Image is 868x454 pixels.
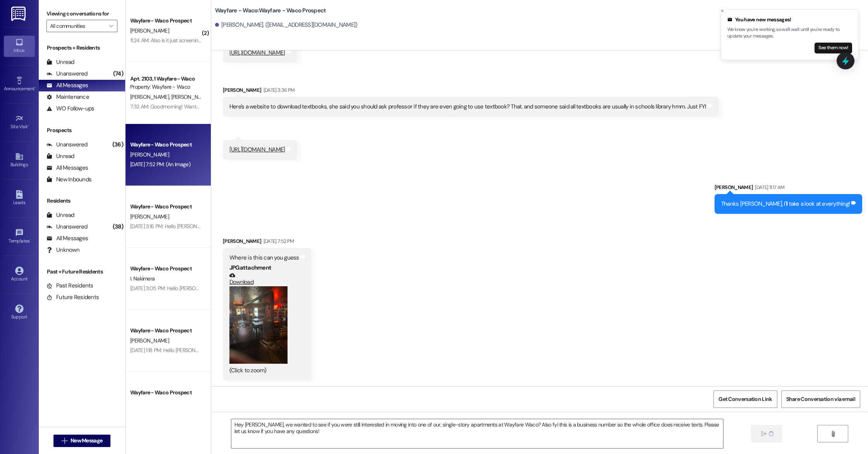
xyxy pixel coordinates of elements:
span: Share Conversation via email [786,395,855,403]
span: [PERSON_NAME] [130,27,169,34]
span: • [34,85,36,90]
div: 11:24 AM: Also is it just screening them in general or is it taking longer because of the ESA/Ser... [130,37,860,44]
div: [DATE] 3:16 PM: Hello [PERSON_NAME], I wanted to touch base with you and see if you were still in... [130,223,628,230]
div: (38) [111,221,125,233]
div: [DATE] 3:36 PM [262,86,295,94]
button: Close toast [718,7,726,15]
a: [URL][DOMAIN_NAME] [229,49,285,57]
div: (Click to zoom) [229,366,299,375]
div: Unanswered [46,223,88,231]
div: Property: Wayfare - Waco [130,83,202,91]
div: All Messages [46,81,88,89]
i:  [761,431,767,437]
div: Future Residents [46,293,99,301]
div: 7:32 AM: Goodmorning! Wanted to let yall know there are multiple dog stations out of bags [130,103,333,110]
div: Where is this can you guess [229,254,299,262]
div: Here's a website to download textbooks, she said you should ask professor if they are even going ... [229,103,706,111]
span: [PERSON_NAME] [171,93,210,100]
a: Buildings [4,150,35,171]
div: [PERSON_NAME]. ([EMAIL_ADDRESS][DOMAIN_NAME]) [215,21,358,29]
div: [DATE] 7:52 PM [262,237,294,245]
button: Get Conversation Link [713,390,777,408]
button: New Message [53,435,111,447]
span: [PERSON_NAME] [130,337,169,344]
div: All Messages [46,164,88,172]
a: Download [229,272,299,286]
span: Get Conversation Link [718,395,772,403]
span: I. Nakimera [130,275,155,282]
textarea: Hey [PERSON_NAME], we wanted to see if you were still interested in moving into one of our, singl... [231,419,723,448]
div: Unanswered [46,141,88,149]
button: See them now! [815,43,852,53]
button: Share Conversation via email [781,390,860,408]
a: Leads [4,188,35,209]
div: Unread [46,211,74,219]
div: [DATE] 3:05 PM: Hello [PERSON_NAME], I wanted to touch base with you and see if you were still in... [130,285,764,292]
span: New Message [71,437,102,445]
div: (74) [111,68,125,80]
a: Inbox [4,36,35,57]
span: [PERSON_NAME] [130,213,169,220]
div: [DATE] 11:17 AM [753,183,784,191]
div: Apt. 2103, 1 Wayfare - Waco [130,75,202,83]
p: We know you're working, so we'll wait until you're ready to update your messages. [727,26,852,40]
div: [PERSON_NAME] [715,183,862,194]
div: Past Residents [46,282,93,290]
div: Wayfare - Waco Prospect [130,203,202,211]
div: Unknown [46,246,79,254]
div: Unanswered [46,70,88,78]
span: [PERSON_NAME] [130,93,171,100]
div: [PERSON_NAME] [223,86,719,97]
a: Site Visit • [4,112,35,133]
a: Templates • [4,226,35,247]
div: Wayfare - Waco Prospect [130,327,202,335]
div: [PERSON_NAME] [223,237,312,248]
div: Prospects + Residents [39,44,125,52]
span: [PERSON_NAME] [130,399,169,406]
div: Maintenance [46,93,89,101]
div: Thanks [PERSON_NAME], I'll take a look at everything! [721,200,850,208]
img: ResiDesk Logo [11,7,27,21]
a: Support [4,302,35,323]
div: Wayfare - Waco Prospect [130,389,202,397]
i:  [62,438,67,444]
span: • [30,237,31,242]
div: Past + Future Residents [39,268,125,276]
div: Residents [39,197,125,205]
div: Unread [46,152,74,160]
div: WO Follow-ups [46,105,94,113]
span: [PERSON_NAME] [130,151,169,158]
div: Unread [46,58,74,66]
div: Wayfare - Waco Prospect [130,141,202,149]
a: [URL][DOMAIN_NAME] [229,146,285,153]
div: [DATE] 1:18 PM: Hello [PERSON_NAME], I wanted to touch base with you and see if you were still in... [130,347,760,354]
a: Account [4,264,35,285]
label: Viewing conversations for [46,8,117,20]
div: Prospects [39,126,125,134]
div: New Inbounds [46,175,91,184]
i:  [109,23,113,29]
b: Wayfare - Waco: Wayfare - Waco Prospect [215,7,326,15]
div: [DATE] 7:52 PM: (An Image) [130,161,190,168]
button: Zoom image [229,286,288,364]
input: All communities [50,20,105,32]
i:  [830,431,836,437]
div: (36) [110,139,125,151]
b: JPG attachment [229,264,271,272]
div: Wayfare - Waco Prospect [130,17,202,25]
div: Wayfare - Waco Prospect [130,265,202,273]
div: You have new messages! [727,16,852,24]
div: All Messages [46,234,88,242]
span: • [28,123,29,128]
